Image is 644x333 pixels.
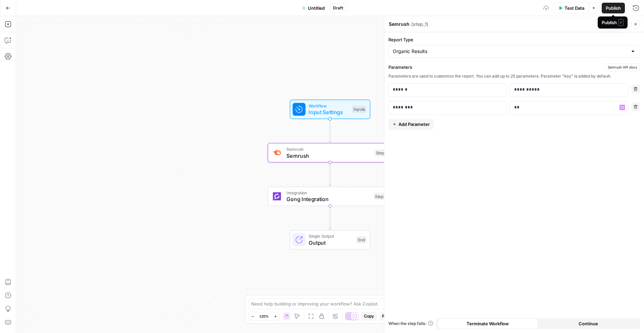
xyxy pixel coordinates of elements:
[259,314,269,319] span: 120%
[273,192,281,200] img: gong_icon.png
[608,64,637,70] span: Semrush API docs
[308,5,325,11] span: Untitled
[538,318,639,329] button: Continue
[364,313,374,319] span: Copy
[286,189,370,196] span: Integration
[554,3,588,13] button: Test Data
[388,64,602,70] label: Parameters
[309,108,348,116] span: Input Settings
[398,121,430,128] span: Add Parameter
[605,63,640,71] a: Semrush API docs
[374,149,389,156] div: Step 1
[388,321,433,327] a: When the step fails:
[388,36,640,43] label: Report Type
[309,239,353,247] span: Output
[329,162,331,186] g: Edge from step_1 to step_2
[309,233,353,239] span: Single Output
[379,312,396,321] button: Paste
[286,195,370,203] span: Gong Integration
[565,5,584,11] span: Test Data
[268,230,392,250] div: Single OutputOutputEnd
[361,312,377,321] button: Copy
[352,106,367,113] div: Inputs
[329,206,331,230] g: Edge from step_2 to end
[374,193,389,200] div: Step 2
[298,3,329,13] button: Untitled
[467,320,509,327] span: Terminate Workflow
[309,102,348,109] span: Workflow
[618,19,624,26] span: P
[268,100,392,119] div: WorkflowInput SettingsInputs
[579,320,598,327] span: Continue
[389,21,410,28] textarea: Semrush
[411,21,428,28] span: ( step_1 )
[393,48,628,55] input: Organic Results
[329,119,331,142] g: Edge from start to step_1
[602,3,625,13] button: Publish
[333,5,343,11] span: Draft
[356,236,367,244] div: End
[268,187,392,206] div: IntegrationGong IntegrationStep 2
[602,19,624,26] div: Publish
[388,119,434,130] button: Add Parameter
[286,146,371,152] span: Semrush
[286,152,371,160] span: Semrush
[606,5,621,11] span: Publish
[268,143,392,162] div: SemrushSemrushStep 1
[388,73,640,79] div: Parameters are used to customize the report. You can add up to 25 parameters. Parameter "key" is ...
